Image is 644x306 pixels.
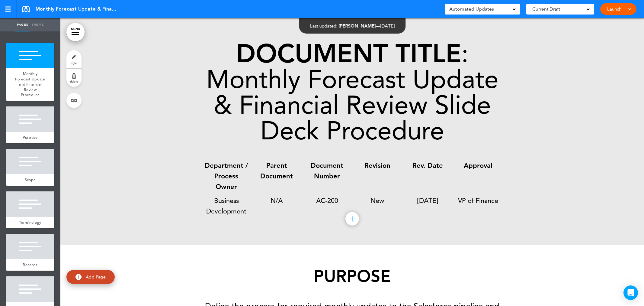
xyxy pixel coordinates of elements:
[453,194,503,218] td: VP of Finance
[6,132,54,143] a: Purpose
[302,194,352,218] td: AC-200
[380,23,395,29] span: [DATE]
[352,194,402,218] td: New
[260,161,293,180] strong: Parent Document
[6,217,54,228] a: Terminology
[30,18,45,31] a: Theme
[66,69,82,87] a: delete
[464,161,492,170] strong: Approval
[71,61,77,65] span: style
[338,23,376,29] span: [PERSON_NAME]
[623,285,638,300] div: Open Intercom Messenger
[310,23,337,29] span: Last updated:
[532,5,560,13] span: Current Draft
[25,177,36,182] span: Scope
[605,3,624,15] a: Launch
[236,38,461,69] strong: DOCUMENT TITLE
[75,274,82,280] img: add.svg
[36,6,117,12] span: Monthly Forecast Update & Financial Review Procedure
[412,161,443,170] strong: Rev. Date
[23,262,37,267] span: Records
[66,23,85,41] a: MENU
[86,274,106,280] span: Add Page
[449,5,494,13] span: Automated Updates
[314,266,391,286] strong: PURPOSE
[66,50,82,68] a: style
[6,68,54,101] a: Monthly Forecast Update and Financial Review Procedure
[310,24,395,28] div: —
[23,135,37,140] span: Purpose
[15,71,45,97] span: Monthly Forecast Update and Financial Review Procedure
[15,18,30,31] a: Pages
[6,259,54,271] a: Records
[402,194,453,218] td: [DATE]
[201,41,503,144] h1: : Monthly Forecast Update & Financial Review Slide Deck Procedure
[364,161,390,170] strong: Revision
[205,161,248,191] strong: Department / Process Owner
[201,194,252,218] td: Business Development
[311,161,343,180] strong: Document Number
[66,270,115,284] a: Add Page
[19,220,41,225] span: Terminology
[70,80,78,83] span: delete
[252,194,302,218] td: N/A
[6,174,54,186] a: Scope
